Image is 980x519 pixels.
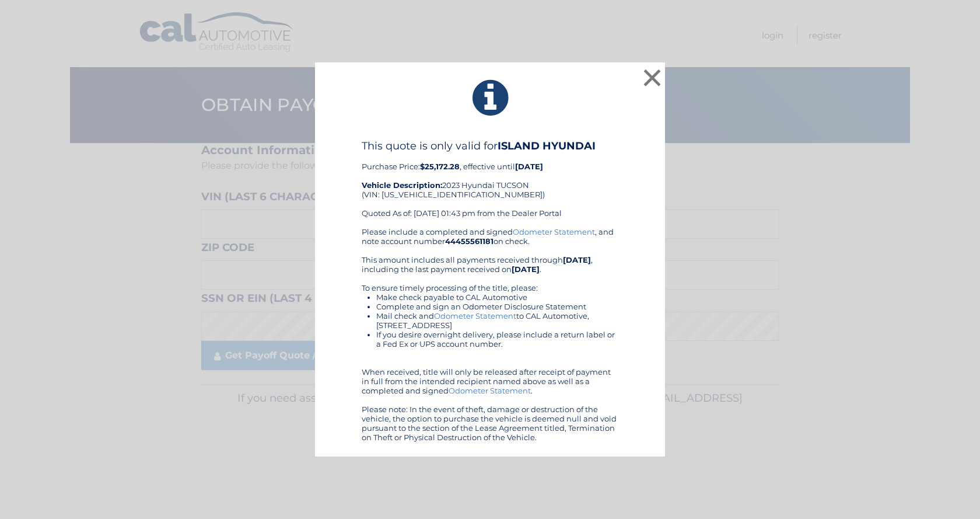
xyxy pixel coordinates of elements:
[640,66,664,89] button: ×
[512,264,540,274] b: [DATE]
[376,292,618,302] li: Make check payable to CAL Automotive
[362,227,618,442] div: Please include a completed and signed , and note account number on check. This amount includes al...
[515,162,543,171] b: [DATE]
[420,162,460,171] b: $25,172.28
[563,255,591,264] b: [DATE]
[362,140,618,152] h4: This quote is only valid for
[449,386,531,395] a: Odometer Statement
[376,302,618,311] li: Complete and sign an Odometer Disclosure Statement
[376,330,618,349] li: If you desire overnight delivery, please include a return label or a Fed Ex or UPS account number.
[362,180,442,190] strong: Vehicle Description:
[498,140,596,152] b: ISLAND HYUNDAI
[513,227,595,236] a: Odometer Statement
[434,311,516,321] a: Odometer Statement
[445,236,494,246] b: 44455561181
[376,311,618,330] li: Mail check and to CAL Automotive, [STREET_ADDRESS]
[362,140,618,227] div: Purchase Price: , effective until 2023 Hyundai TUCSON (VIN: [US_VEHICLE_IDENTIFICATION_NUMBER]) Q...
